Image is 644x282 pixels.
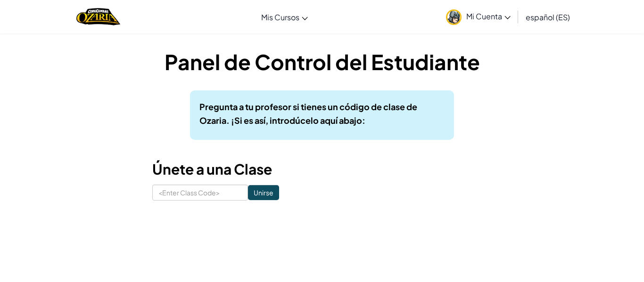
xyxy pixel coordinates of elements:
input: Unirse [248,185,279,200]
a: Mi Cuenta [441,2,515,32]
b: Pregunta a tu profesor si tienes un código de clase de Ozaria. ¡Si es así, introdúcelo aquí abajo: [199,101,417,126]
a: Mis Cursos [256,4,313,30]
img: avatar [446,9,462,25]
h3: Únete a una Clase [152,159,492,180]
span: español (ES) [526,12,570,22]
input: <Enter Class Code> [152,185,248,201]
a: español (ES) [521,4,575,30]
h1: Panel de Control del Estudiante [152,47,492,76]
img: Home [76,7,120,26]
span: Mi Cuenta [466,11,511,21]
a: Ozaria by CodeCombat logo [76,7,120,26]
span: Mis Cursos [261,12,299,22]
